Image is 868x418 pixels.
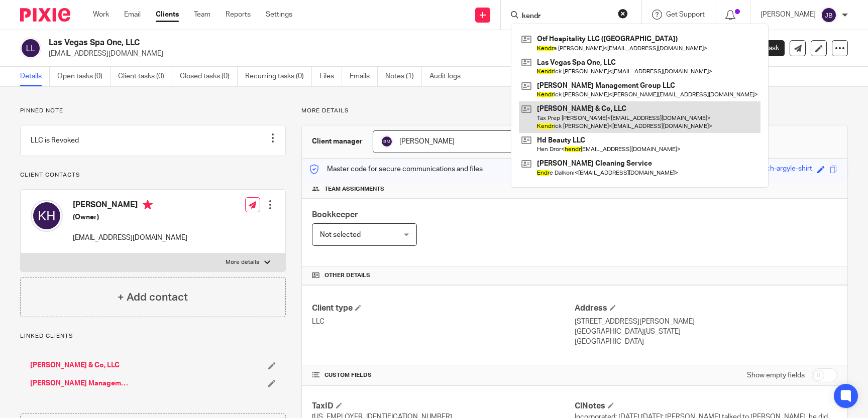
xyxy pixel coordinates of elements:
span: Other details [324,271,370,280]
p: Client contacts [20,171,286,179]
p: Linked clients [20,332,286,340]
img: Pixie [20,8,70,22]
a: Closed tasks (0) [180,67,238,86]
p: [GEOGRAPHIC_DATA][US_STATE] [575,327,837,337]
p: Pinned note [20,107,286,115]
span: Team assignments [324,185,384,193]
a: Reports [226,10,251,20]
img: svg%3E [31,200,63,232]
label: Show empty fields [747,370,805,380]
span: [PERSON_NAME] [399,138,455,145]
p: More details [301,107,848,115]
input: Search [521,12,611,21]
a: Files [319,67,342,86]
a: Audit logs [429,67,468,86]
a: Team [194,10,210,20]
a: Details [20,67,50,86]
div: stellar-peach-argyle-shirt [733,164,812,175]
h2: Las Vegas Spa One, LLC [49,38,579,48]
a: Email [124,10,141,20]
a: Emails [350,67,378,86]
h4: ClNotes [575,401,837,411]
span: Bookkeeper [312,211,358,219]
p: Master code for secure communications and files [309,164,483,174]
h3: Client manager [312,136,363,147]
h4: Address [575,303,837,314]
button: Clear [618,9,628,19]
a: Clients [156,10,179,20]
a: Notes (1) [385,67,422,86]
p: LLC [312,317,575,327]
h4: TaxID [312,401,575,411]
a: Work [93,10,109,20]
a: Open tasks (0) [57,67,111,86]
p: More details [226,258,259,266]
i: Primary [143,200,153,210]
p: [EMAIL_ADDRESS][DOMAIN_NAME] [73,233,187,243]
a: Settings [266,10,292,20]
h5: (Owner) [73,212,187,222]
p: [EMAIL_ADDRESS][DOMAIN_NAME] [49,49,711,59]
a: [PERSON_NAME] Management Group LLC [30,378,128,388]
a: Recurring tasks (0) [245,67,312,86]
p: [STREET_ADDRESS][PERSON_NAME] [575,317,837,327]
h4: [PERSON_NAME] [73,200,187,212]
h4: Client type [312,303,575,314]
a: [PERSON_NAME] & Co, LLC [30,360,120,370]
p: [PERSON_NAME] [761,10,816,20]
img: svg%3E [381,135,393,148]
span: Get Support [666,11,705,18]
h4: + Add contact [118,290,188,305]
p: [GEOGRAPHIC_DATA] [575,337,837,347]
img: svg%3E [20,38,41,59]
img: svg%3E [821,7,837,23]
h4: CUSTOM FIELDS [312,371,575,379]
a: Client tasks (0) [118,67,172,86]
span: Not selected [320,231,361,238]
